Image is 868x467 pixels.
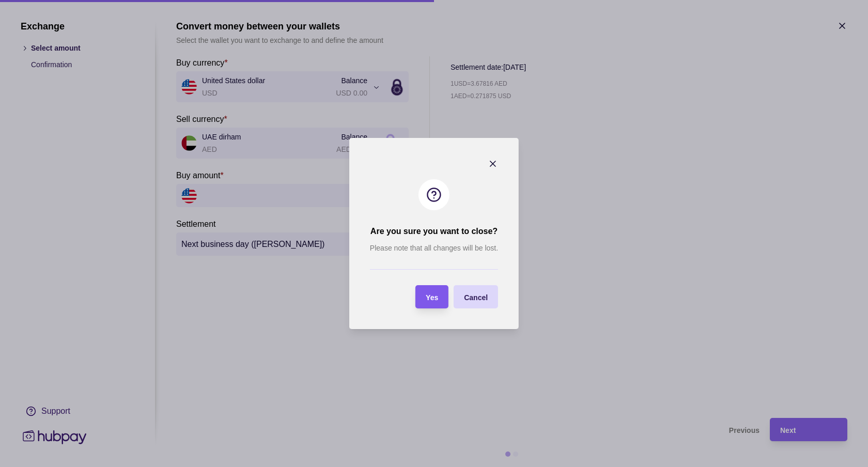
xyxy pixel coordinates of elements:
[370,226,498,237] h2: Are you sure you want to close?
[464,293,488,302] span: Cancel
[415,285,448,308] button: Yes
[426,293,438,302] span: Yes
[454,285,498,308] button: Cancel
[370,242,498,254] p: Please note that all changes will be lost.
